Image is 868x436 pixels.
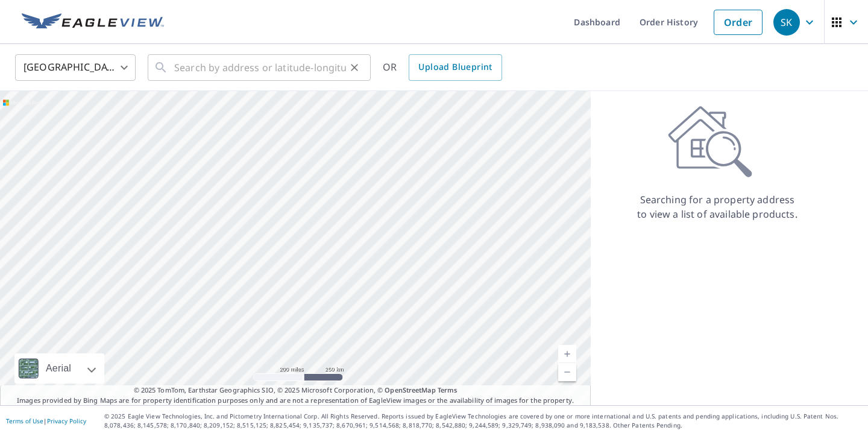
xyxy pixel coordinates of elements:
div: [GEOGRAPHIC_DATA] [15,51,136,84]
a: Current Level 5, Zoom In [558,345,576,363]
p: | [6,417,86,425]
a: Privacy Policy [47,417,86,425]
div: OR [383,54,502,81]
div: Aerial [14,353,104,384]
a: Upload Blueprint [409,54,502,81]
div: Aerial [42,353,75,384]
input: Search by address or latitude-longitude [174,51,346,84]
button: Clear [346,59,363,76]
a: Current Level 5, Zoom Out [558,363,576,381]
a: Terms of Use [6,417,43,425]
img: EV Logo [22,13,164,31]
span: Upload Blueprint [418,60,492,75]
p: Searching for a property address to view a list of available products. [637,192,798,221]
a: OpenStreetMap [385,385,435,394]
a: Terms [438,385,458,394]
div: SK [773,9,800,36]
span: © 2025 TomTom, Earthstar Geographics SIO, © 2025 Microsoft Corporation, © [134,385,458,396]
a: Order [714,10,763,35]
p: © 2025 Eagle View Technologies, Inc. and Pictometry International Corp. All Rights Reserved. Repo... [104,412,862,430]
